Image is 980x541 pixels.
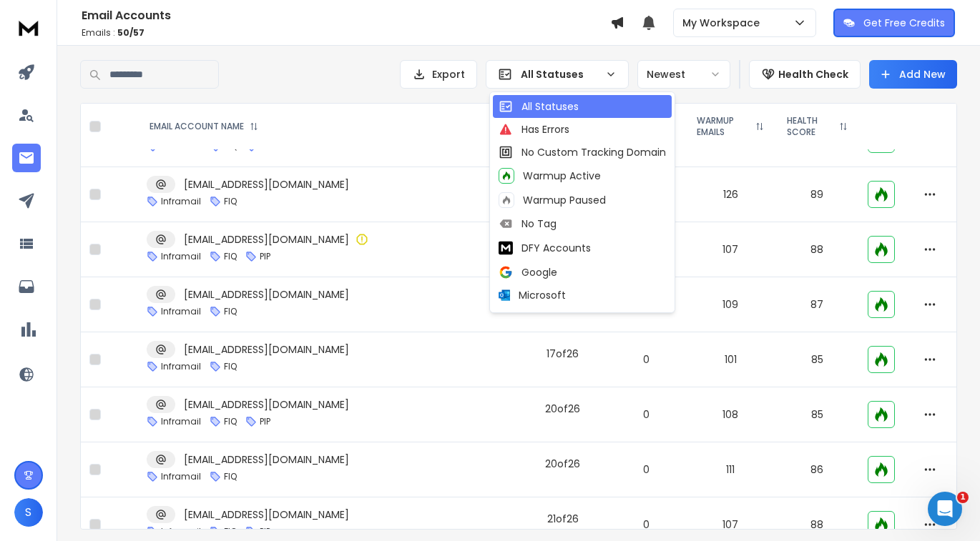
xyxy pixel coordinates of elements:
[224,361,237,372] p: FIQ
[616,517,677,532] p: 0
[616,407,677,422] p: 0
[499,217,557,231] div: No Tag
[499,145,666,159] div: No Custom Tracking Domain
[775,387,859,442] td: 85
[82,27,610,39] p: Emails :
[499,265,557,279] div: Google
[161,196,201,207] p: Inframail
[14,498,43,527] button: S
[161,361,201,372] p: Inframail
[161,416,201,427] p: Inframail
[161,306,201,317] p: Inframail
[224,526,237,537] p: FIQ
[14,14,43,41] img: logo
[161,471,201,482] p: Inframail
[150,121,258,132] div: EMAIL ACCOUNT NAME
[184,232,349,247] p: [EMAIL_ADDRESS][DOMAIN_NAME]
[685,387,775,442] td: 108
[184,452,349,467] p: [EMAIL_ADDRESS][DOMAIN_NAME]
[184,287,349,302] p: [EMAIL_ADDRESS][DOMAIN_NAME]
[184,342,349,357] p: [EMAIL_ADDRESS][DOMAIN_NAME]
[685,442,775,497] td: 111
[869,60,957,89] button: Add New
[545,457,580,471] div: 20 of 26
[117,26,144,39] span: 50 / 57
[161,251,201,262] p: Inframail
[224,306,237,317] p: FIQ
[184,397,349,412] p: [EMAIL_ADDRESS][DOMAIN_NAME]
[499,192,606,208] div: Warmup Paused
[775,277,859,332] td: 87
[547,512,579,526] div: 21 of 26
[224,196,237,207] p: FIQ
[616,462,677,477] p: 0
[787,115,833,138] p: HEALTH SCORE
[775,222,859,277] td: 88
[685,222,775,277] td: 107
[637,60,730,89] button: Newest
[260,416,270,427] p: PIP
[499,239,591,257] div: DFY Accounts
[184,177,349,192] p: [EMAIL_ADDRESS][DOMAIN_NAME]
[957,492,969,503] span: 1
[260,251,270,262] p: PIP
[775,167,859,222] td: 89
[82,7,610,24] h1: Email Accounts
[224,251,237,262] p: FIQ
[499,122,569,137] div: Has Errors
[833,9,955,37] button: Get Free Credits
[778,67,848,81] p: Health Check
[260,526,270,537] p: PIP
[685,332,775,387] td: 101
[863,16,945,30] p: Get Free Credits
[697,115,750,138] p: WARMUP EMAILS
[521,67,599,81] p: All Statuses
[161,526,201,537] p: Inframail
[616,352,677,367] p: 0
[928,492,962,526] iframe: Intercom live chat
[685,277,775,332] td: 109
[775,332,859,387] td: 85
[545,402,580,416] div: 20 of 26
[749,60,861,89] button: Health Check
[547,347,579,361] div: 17 of 26
[685,167,775,222] td: 126
[224,416,237,427] p: FIQ
[499,168,601,184] div: Warmup Active
[499,288,566,302] div: Microsoft
[400,60,477,89] button: Export
[682,16,765,30] p: My Workspace
[775,442,859,497] td: 86
[499,99,579,114] div: All Statuses
[184,507,349,522] p: [EMAIL_ADDRESS][DOMAIN_NAME]
[224,471,237,482] p: FIQ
